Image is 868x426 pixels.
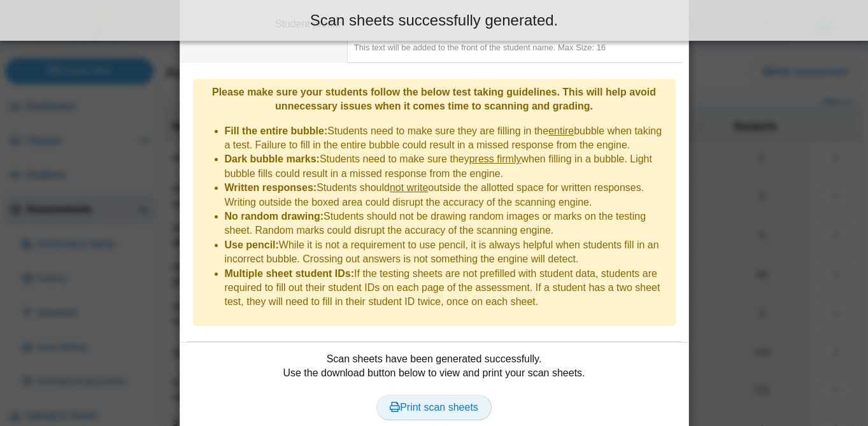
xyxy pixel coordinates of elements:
[225,238,669,267] li: While it is not a requirement to use pencil, it is always helpful when students fill in an incorr...
[225,209,669,238] li: Students should not be drawing random images or marks on the testing sheet. Random marks could di...
[469,153,522,164] u: press firmly
[225,211,324,222] b: No random drawing:
[225,239,279,250] b: Use pencil:
[390,182,428,193] u: not write
[225,181,669,209] li: Students should outside the allotted space for written responses. Writing outside the boxed area ...
[548,125,574,136] u: entire
[390,402,478,413] span: Print scan sheets
[354,42,682,53] div: This text will be added to the front of the student name. Max Size: 16
[225,125,328,136] b: Fill the entire bubble:
[225,268,355,279] b: Multiple sheet student IDs:
[10,10,858,31] div: Scan sheets successfully generated.
[225,182,317,193] b: Written responses:
[225,124,669,153] li: Students need to make sure they are filling in the bubble when taking a test. Failure to fill in ...
[225,153,320,164] b: Dark bubble marks:
[225,267,669,309] li: If the testing sheets are not prefilled with student data, students are required to fill out thei...
[376,395,492,420] a: Print scan sheets
[212,87,656,111] b: Please make sure your students follow the below test taking guidelines. This will help avoid unne...
[225,152,669,181] li: Students need to make sure they when filling in a bubble. Light bubble fills could result in a mi...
